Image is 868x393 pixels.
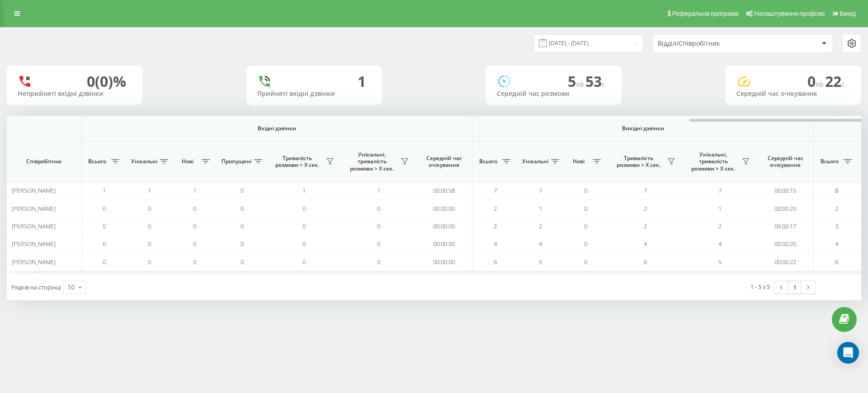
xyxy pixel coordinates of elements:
[816,79,825,89] span: хв
[12,222,56,230] span: [PERSON_NAME]
[736,90,850,98] div: Середній час очікування
[302,222,306,230] span: 0
[494,258,497,266] span: 6
[14,158,73,165] span: Співробітник
[193,222,196,230] span: 0
[658,40,766,47] div: Відділ/Співробітник
[718,240,722,248] span: 4
[377,240,380,248] span: 0
[18,90,132,98] div: Неприйняті вхідні дзвінки
[222,158,251,165] span: Пропущені
[807,71,825,91] span: 0
[567,158,590,165] span: Нові
[539,240,542,248] span: 4
[539,222,542,230] span: 2
[539,258,542,266] span: 5
[103,222,106,230] span: 0
[687,151,739,172] span: Унікальні, тривалість розмови > Х сек.
[193,258,196,266] span: 0
[271,155,323,169] span: Тривалість розмови > Х сек.
[494,125,793,132] span: Вихідні дзвінки
[241,204,244,213] span: 0
[416,182,472,199] td: 00:00:58
[584,258,587,266] span: 0
[241,186,244,194] span: 0
[585,71,605,91] span: 53
[302,240,306,248] span: 0
[12,204,56,213] span: [PERSON_NAME]
[67,283,75,292] div: 10
[105,125,448,132] span: Вхідні дзвінки
[193,204,196,213] span: 0
[86,158,108,165] span: Всього
[377,186,380,194] span: 1
[148,186,151,194] span: 1
[718,204,722,213] span: 1
[103,258,106,266] span: 0
[750,282,770,291] div: 1 - 5 з 5
[103,204,106,213] span: 0
[302,258,306,266] span: 0
[644,222,647,230] span: 2
[131,158,157,165] span: Унікальні
[148,240,151,248] span: 0
[11,283,61,291] span: Рядків на сторінці
[12,258,56,266] span: [PERSON_NAME]
[423,155,465,169] span: Середній час очікування
[522,158,548,165] span: Унікальні
[257,90,371,98] div: Прийняті вхідні дзвінки
[644,186,647,194] span: 7
[416,218,472,235] td: 00:00:00
[241,222,244,230] span: 0
[835,204,838,213] span: 2
[494,186,497,194] span: 7
[818,158,841,165] span: Всього
[757,253,814,270] td: 00:00:22
[87,73,126,90] div: 0 (0)%
[302,204,306,213] span: 0
[672,10,739,17] span: Реферальна програма
[494,204,497,213] span: 2
[193,186,196,194] span: 1
[718,186,722,194] span: 7
[241,258,244,266] span: 0
[176,158,199,165] span: Нові
[346,151,398,172] span: Унікальні, тривалість розмови > Х сек.
[841,79,845,89] span: c
[835,258,838,266] span: 6
[377,222,380,230] span: 0
[584,240,587,248] span: 0
[539,204,542,213] span: 1
[241,240,244,248] span: 0
[358,73,366,90] div: 1
[103,186,106,194] span: 1
[764,155,807,169] span: Середній час очікування
[613,155,665,169] span: Тривалість розмови > Х сек.
[835,186,838,194] span: 8
[584,222,587,230] span: 0
[416,199,472,217] td: 00:00:00
[103,240,106,248] span: 0
[12,186,56,194] span: [PERSON_NAME]
[576,79,585,89] span: хв
[757,235,814,253] td: 00:00:20
[718,222,722,230] span: 2
[788,281,802,294] a: 1
[757,199,814,217] td: 00:00:20
[377,258,380,266] span: 0
[193,240,196,248] span: 0
[416,235,472,253] td: 00:00:00
[497,90,611,98] div: Середній час розмови
[148,258,151,266] span: 0
[835,240,838,248] span: 4
[644,240,647,248] span: 4
[584,204,587,213] span: 0
[840,10,856,17] span: Вихід
[825,71,845,91] span: 22
[377,204,380,213] span: 0
[584,186,587,194] span: 0
[602,79,605,89] span: c
[12,240,56,248] span: [PERSON_NAME]
[754,10,825,17] span: Налаштування профілю
[757,182,814,199] td: 00:00:15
